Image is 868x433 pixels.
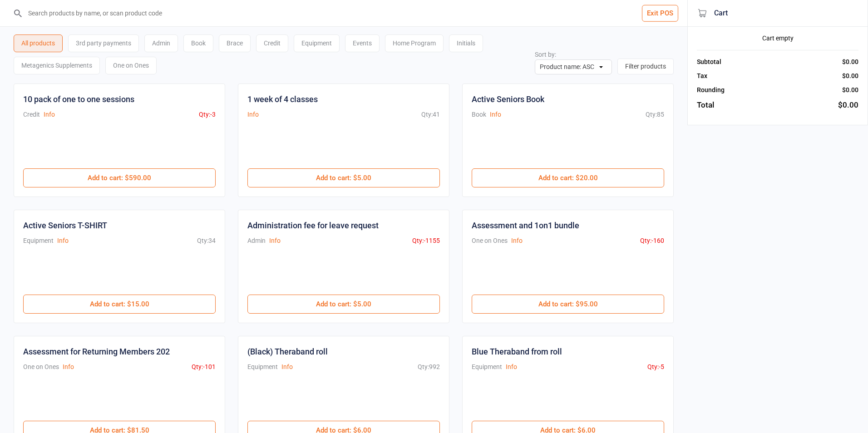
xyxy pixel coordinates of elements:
button: Exit POS [642,5,678,22]
div: Qty: 34 [197,236,216,246]
div: 1 week of 4 classes [247,93,318,105]
button: Info [490,110,501,119]
button: Add to cart: $15.00 [23,295,216,314]
div: Active Seniors T-SHIRT [23,219,107,231]
div: Assessment and 1on1 bundle [472,219,579,231]
div: Equipment [247,362,278,372]
button: Info [247,110,259,119]
div: Credit [256,34,288,52]
div: Admin [144,34,178,52]
div: One on Ones [472,236,508,246]
button: Info [57,236,69,246]
div: $0.00 [842,71,858,81]
div: Qty: 41 [421,110,440,119]
div: One on Ones [105,57,157,74]
div: Metagenics Supplements [14,57,100,74]
div: Events [345,34,380,52]
div: $0.00 [842,57,858,67]
div: Blue Theraband from roll [472,345,562,358]
div: One on Ones [23,362,59,372]
div: 3rd party payments [68,34,139,52]
div: Administration fee for leave request [247,219,379,231]
button: Filter products [617,59,674,74]
div: 10 pack of one to one sessions [23,93,134,105]
div: Book [183,34,213,52]
button: Add to cart: $5.00 [247,168,440,187]
div: Active Seniors Book [472,93,544,105]
button: Info [511,236,523,246]
label: Sort by: [535,51,556,58]
div: (Black) Theraband roll [247,345,328,358]
div: Total [697,99,714,111]
div: Qty: 992 [418,362,440,372]
div: Home Program [385,34,444,52]
div: Equipment [294,34,340,52]
div: Initials [449,34,483,52]
div: Qty: 85 [646,110,664,119]
div: Qty: -1155 [412,236,440,246]
button: Info [506,362,517,372]
button: Add to cart: $590.00 [23,168,216,187]
button: Add to cart: $20.00 [472,168,664,187]
button: Add to cart: $5.00 [247,295,440,314]
button: Info [269,236,281,246]
div: Credit [23,110,40,119]
div: $0.00 [838,99,858,111]
div: Qty: -3 [199,110,216,119]
div: Assessment for Returning Members 202 [23,345,170,358]
div: All products [14,34,63,52]
button: Info [281,362,293,372]
button: Add to cart: $95.00 [472,295,664,314]
div: $0.00 [842,85,858,95]
button: Info [44,110,55,119]
div: Rounding [697,85,725,95]
button: Info [63,362,74,372]
div: Tax [697,71,707,81]
div: Cart empty [697,34,858,43]
div: Brace [219,34,251,52]
div: Qty: -160 [640,236,664,246]
div: Subtotal [697,57,721,67]
div: Equipment [472,362,502,372]
div: Qty: -101 [192,362,216,372]
div: Book [472,110,486,119]
div: Admin [247,236,266,246]
div: Qty: -5 [647,362,664,372]
div: Equipment [23,236,54,246]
